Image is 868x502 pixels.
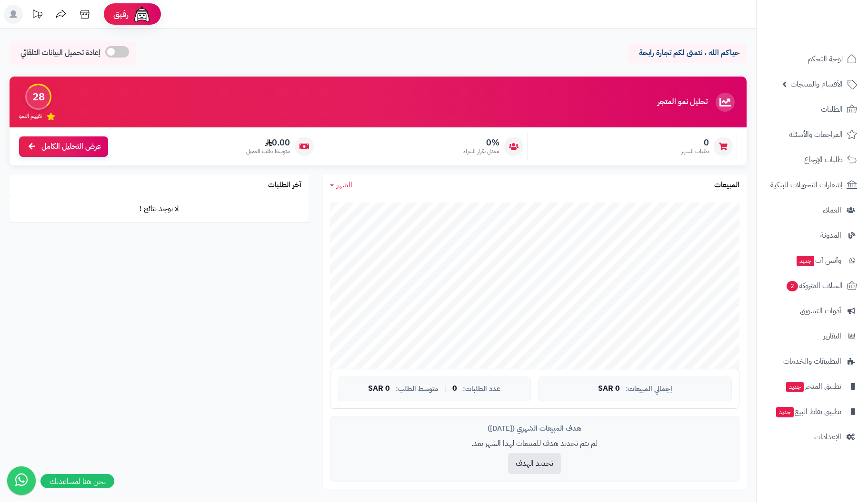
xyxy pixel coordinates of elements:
[132,5,151,24] img: ai-face.png
[787,281,798,291] span: 2
[821,103,843,116] span: الطلبات
[762,325,862,348] a: التقارير
[681,137,709,148] span: 0
[762,350,862,373] a: التطبيقات والخدمات
[786,279,843,292] span: السلات المتروكة
[246,137,290,148] span: 0.00
[762,98,862,121] a: الطلبات
[658,98,708,106] h3: تحليل نمو المتجر
[804,153,843,166] span: طلبات الإرجاع
[330,180,352,191] a: الشهر
[19,112,42,120] span: تقييم النمو
[396,385,439,393] span: متوسط الطلب:
[762,274,862,297] a: السلات المتروكة2
[762,199,862,222] a: العملاء
[463,147,499,155] span: معدل تكرار الشراء
[626,385,672,393] span: إجمالي المبيعات:
[762,375,862,398] a: تطبيق المتجرجديد
[25,5,49,26] a: تحديثات المنصة
[797,256,814,266] span: جديد
[463,385,500,393] span: عدد الطلبات:
[762,48,862,70] a: لوحة التحكم
[770,178,843,192] span: إشعارات التحويلات البنكية
[598,385,620,393] span: 0 SAR
[681,147,709,155] span: طلبات الشهر
[776,407,794,417] span: جديد
[762,174,862,196] a: إشعارات التحويلات البنكية
[113,9,129,20] span: رفيق
[19,136,108,157] a: عرض التحليل الكامل
[444,385,447,392] span: |
[508,453,561,474] button: تحديد الهدف
[823,203,841,217] span: العملاء
[814,430,841,444] span: الإعدادات
[808,52,843,66] span: لوحة التحكم
[368,385,390,393] span: 0 SAR
[786,382,804,392] span: جديد
[790,77,843,91] span: الأقسام والمنتجات
[246,147,290,155] span: متوسط طلب العميل
[714,181,739,190] h3: المبيعات
[800,304,841,318] span: أدوات التسويق
[762,400,862,423] a: تطبيق نقاط البيعجديد
[338,424,732,434] div: هدف المبيعات الشهري ([DATE])
[635,48,739,58] p: حياكم الله ، نتمنى لكم تجارة رابحة
[463,137,499,148] span: 0%
[796,254,841,267] span: وآتس آب
[337,179,352,191] span: الشهر
[20,48,100,58] span: إعادة تحميل البيانات التلقائي
[10,196,309,222] td: لا توجد نتائج !
[820,229,841,242] span: المدونة
[762,425,862,448] a: الإعدادات
[762,123,862,146] a: المراجعات والأسئلة
[762,299,862,322] a: أدوات التسويق
[823,329,841,343] span: التقارير
[785,380,841,393] span: تطبيق المتجر
[789,128,843,141] span: المراجعات والأسئلة
[41,141,101,152] span: عرض التحليل الكامل
[762,224,862,247] a: المدونة
[338,438,732,449] p: لم يتم تحديد هدف للمبيعات لهذا الشهر بعد.
[452,385,457,393] span: 0
[762,249,862,272] a: وآتس آبجديد
[762,148,862,171] a: طلبات الإرجاع
[268,181,301,190] h3: آخر الطلبات
[783,355,841,368] span: التطبيقات والخدمات
[775,405,841,418] span: تطبيق نقاط البيع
